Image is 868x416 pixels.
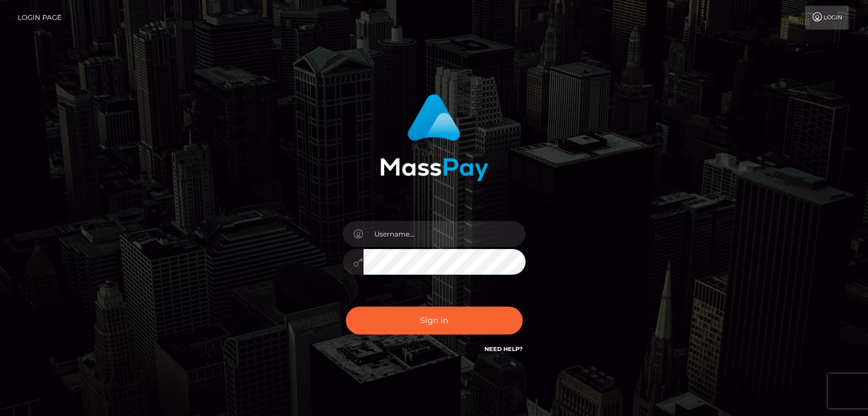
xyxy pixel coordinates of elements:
a: Login Page [18,6,62,30]
a: Login [805,6,849,30]
button: Sign in [346,307,523,335]
input: Username... [364,221,526,247]
img: MassPay Login [380,94,488,181]
a: Need Help? [485,345,523,353]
